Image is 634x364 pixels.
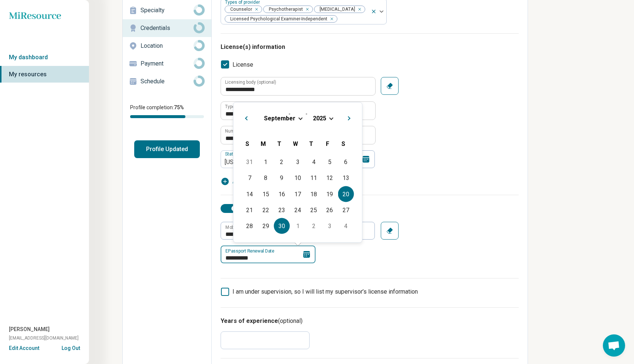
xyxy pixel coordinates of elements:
div: Choose Tuesday, September 23rd, 2025 [274,202,290,218]
span: Psychotherapist [264,6,305,13]
span: September [264,114,295,121]
span: [MEDICAL_DATA] [314,6,357,13]
a: Specialty [123,1,211,19]
div: Choose Thursday, October 2nd, 2025 [306,218,322,234]
div: Choose Friday, September 26th, 2025 [322,202,338,218]
button: Log Out [62,344,80,350]
span: F [326,140,329,147]
div: Profile completion: [123,99,211,123]
div: Choose Sunday, September 14th, 2025 [242,186,258,202]
button: 2025 [313,114,327,122]
span: S [341,140,345,147]
button: Previous Month [240,111,251,123]
label: PsyPact License [221,204,286,213]
span: 75 % [174,104,184,110]
p: Credentials [141,24,194,33]
span: License [232,60,253,69]
div: Choose Tuesday, September 16th, 2025 [274,186,290,202]
span: Licensed Psychological Examiner-Independent [225,16,330,23]
span: W [293,140,298,147]
span: [EMAIL_ADDRESS][DOMAIN_NAME] [9,335,79,341]
p: Location [141,41,194,50]
div: Choose Wednesday, September 3rd, 2025 [290,154,306,170]
div: Choose Thursday, September 4th, 2025 [306,154,322,170]
span: T [277,140,281,147]
div: Choose Monday, September 22nd, 2025 [258,202,274,218]
div: Choose Wednesday, September 10th, 2025 [290,170,306,186]
div: Choose Tuesday, September 2nd, 2025 [274,154,290,170]
span: I am under supervision, so I will list my supervisor’s license information [232,288,418,295]
div: Choose Sunday, August 31st, 2025 [242,154,258,170]
span: Counselor [225,6,254,13]
span: Add another license [232,177,287,186]
a: Credentials [123,19,211,37]
div: Choose Date [233,102,363,243]
div: Month September, 2025 [242,154,354,234]
button: Profile Updated [134,140,200,158]
div: Choose Monday, September 8th, 2025 [258,170,274,186]
div: Choose Wednesday, October 1st, 2025 [290,218,306,234]
div: Choose Tuesday, September 9th, 2025 [274,170,290,186]
div: Choose Saturday, September 27th, 2025 [338,202,354,218]
input: credential.licenses.0.name [221,102,375,120]
div: Choose Wednesday, September 17th, 2025 [290,186,306,202]
div: Choose Saturday, September 6th, 2025 [338,154,354,170]
div: Choose Sunday, September 7th, 2025 [242,170,258,186]
div: Choose Monday, September 29th, 2025 [258,218,274,234]
h3: Years of experience [221,317,519,325]
span: (optional) [278,317,303,324]
a: Schedule [123,73,211,90]
div: Profile completion [130,115,204,118]
span: 2025 [313,114,326,121]
div: Choose Monday, September 15th, 2025 [258,186,274,202]
span: S [245,140,249,147]
button: Add another license [221,177,287,186]
label: State [225,152,237,157]
label: Number [225,129,241,133]
span: M [261,140,266,147]
div: Choose Saturday, September 20th, 2025 [338,186,354,202]
label: Licensing body (optional) [225,80,276,84]
button: Edit Account [9,344,39,352]
div: Choose Saturday, October 4th, 2025 [338,218,354,234]
p: Schedule [141,77,194,86]
div: Choose Tuesday, September 30th, 2025 [274,218,290,234]
p: Specialty [141,6,194,15]
span: [PERSON_NAME] [9,325,50,333]
a: Location [123,37,211,55]
a: Payment [123,55,211,73]
div: Choose Thursday, September 18th, 2025 [306,186,322,202]
span: T [309,140,313,147]
div: Choose Thursday, September 11th, 2025 [306,170,322,186]
div: Choose Saturday, September 13th, 2025 [338,170,354,186]
div: Choose Sunday, September 21st, 2025 [242,202,258,218]
h2: [DATE] [240,111,356,122]
div: Choose Thursday, September 25th, 2025 [306,202,322,218]
div: Choose Friday, October 3rd, 2025 [322,218,338,234]
div: Choose Wednesday, September 24th, 2025 [290,202,306,218]
div: Choose Friday, September 12th, 2025 [322,170,338,186]
div: Choose Friday, September 5th, 2025 [322,154,338,170]
label: Type [225,104,235,109]
div: Open chat [603,334,625,357]
div: Choose Sunday, September 28th, 2025 [242,218,258,234]
p: Payment [141,59,194,68]
button: Next Month [344,111,356,123]
div: Choose Monday, September 1st, 2025 [258,154,274,170]
button: September [264,114,296,122]
div: Choose Friday, September 19th, 2025 [322,186,338,202]
h3: License(s) information [221,43,519,51]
